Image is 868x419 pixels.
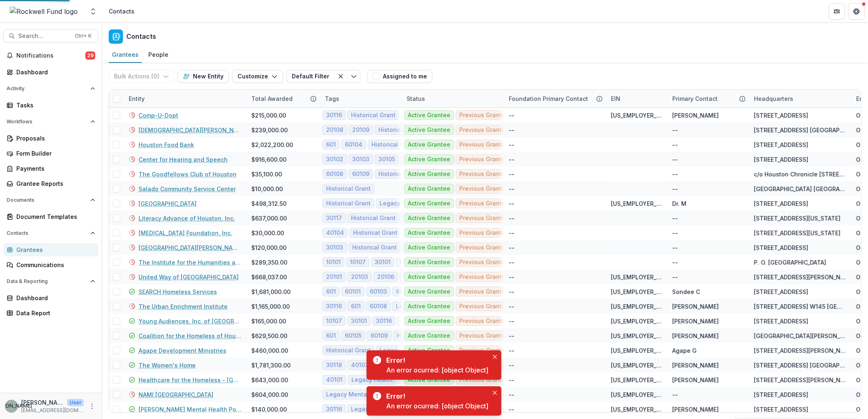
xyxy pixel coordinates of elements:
a: [GEOGRAPHIC_DATA] [139,199,197,208]
a: [PERSON_NAME] Mental Health Policy Institute for [US_STATE] [139,405,242,414]
div: People [145,49,172,60]
span: 30116 [326,406,342,413]
span: Previous Grantee [459,332,509,339]
a: The Institute for the Humanities at [GEOGRAPHIC_DATA] [139,258,242,267]
span: 30117 [326,215,342,222]
a: Grantees [3,243,98,256]
a: [GEOGRAPHIC_DATA][PERSON_NAME] [139,243,242,252]
span: 60108 [370,303,387,310]
span: Legacy Health [380,200,421,207]
span: Active Grantee [408,200,450,207]
div: Total Awarded [246,90,320,107]
div: An error ocurred: [object Object] [386,401,488,411]
a: Comp-U-Dopt [139,111,178,120]
span: Legacy Health [351,406,392,413]
button: New Entity [178,70,229,83]
div: [STREET_ADDRESS] [754,140,808,149]
a: Communications [3,258,98,272]
div: Entity [124,90,246,107]
span: 20109 [352,127,369,134]
span: Previous Grantee [459,230,509,236]
span: Previous Grantee [459,303,509,310]
span: Active Grantee [408,332,450,339]
div: Tasks [16,101,92,109]
span: Previous Grantee [459,185,509,192]
a: Coalition for the Homeless of Houston/[GEOGRAPHIC_DATA] [139,332,242,340]
div: $668,037.00 [251,273,287,281]
span: Documents [7,197,87,203]
div: P. O. [GEOGRAPHIC_DATA] [754,258,826,267]
span: 30103 [352,156,369,163]
div: -- [672,185,678,193]
span: Search... [18,33,70,40]
div: Tags [320,94,344,103]
div: Sondee C [672,288,700,296]
div: [US_EMPLOYER_IDENTIFICATION_NUMBER] [611,302,662,311]
span: 10107 [350,259,366,266]
span: 30103 [326,244,343,251]
button: Partners [829,3,845,20]
div: Ctrl + K [73,31,93,40]
span: Previous Grantee [459,274,509,281]
div: [PERSON_NAME] [672,111,719,120]
div: [US_EMPLOYER_IDENTIFICATION_NUMBER] [611,361,662,370]
div: [STREET_ADDRESS] [754,155,808,164]
div: Status [402,90,504,107]
span: Previous Grantee [459,259,509,266]
a: Form Builder [3,147,98,160]
a: United Way of [GEOGRAPHIC_DATA] [139,273,239,281]
div: EIN [606,94,625,103]
span: Previous Grantee [459,141,509,148]
span: Previous Grantee [459,156,509,163]
div: [GEOGRAPHIC_DATA][PERSON_NAME][STREET_ADDRESS][US_STATE] [754,332,846,340]
div: $637,000.00 [251,214,287,223]
div: Tags [320,90,402,107]
div: An error ocurred: [object Object] [386,365,488,375]
div: Dashboard [16,294,92,302]
div: [US_EMPLOYER_IDENTIFICATION_NUMBER] [611,332,662,340]
div: c/o Houston Chronicle [STREET_ADDRESS][US_STATE] [GEOGRAPHIC_DATA] [754,170,846,178]
div: $2,022,200.00 [251,140,293,149]
span: 30105 [378,156,395,163]
div: -- [509,170,515,178]
a: Proposals [3,131,98,145]
div: -- [509,405,515,414]
span: Previous Grantee [459,244,509,251]
div: [PERSON_NAME] [672,361,719,370]
div: [STREET_ADDRESS] [754,390,808,399]
a: Salado Community Service Center [139,185,236,193]
button: Close [490,352,500,362]
span: Active Grantee [408,185,450,192]
span: Historical Grant [371,141,416,148]
div: Dr. M [672,199,687,208]
span: Active Grantee [408,156,450,163]
button: Clear filter [334,70,347,83]
span: Previous Grantee [459,215,509,222]
span: Active Grantee [408,215,450,222]
div: $165,000.00 [251,317,286,325]
div: -- [509,258,515,267]
div: -- [672,243,678,252]
button: Open Documents [3,194,98,207]
div: Headquarters [749,90,851,107]
div: [US_EMPLOYER_IDENTIFICATION_NUMBER] [611,273,662,281]
span: 30116 [326,303,342,310]
button: Open Contacts [3,227,98,240]
span: 30116 [376,318,392,325]
span: 601 [326,288,336,295]
span: Previous Grantee [459,200,509,207]
div: -- [672,155,678,164]
div: Error! [386,391,485,401]
div: Form Builder [16,149,92,158]
div: $460,000.00 [251,346,288,355]
div: Error! [386,355,485,365]
span: 20106 [377,274,394,281]
div: [STREET_ADDRESS] [GEOGRAPHIC_DATA] 78739-1702 [754,126,846,134]
div: -- [672,273,678,281]
div: -- [509,155,515,164]
div: [STREET_ADDRESS][PERSON_NAME] [754,273,846,281]
span: 30102 [326,156,343,163]
a: Agape Development Ministries [139,346,226,355]
div: [US_EMPLOYER_IDENTIFICATION_NUMBER] [611,405,662,414]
